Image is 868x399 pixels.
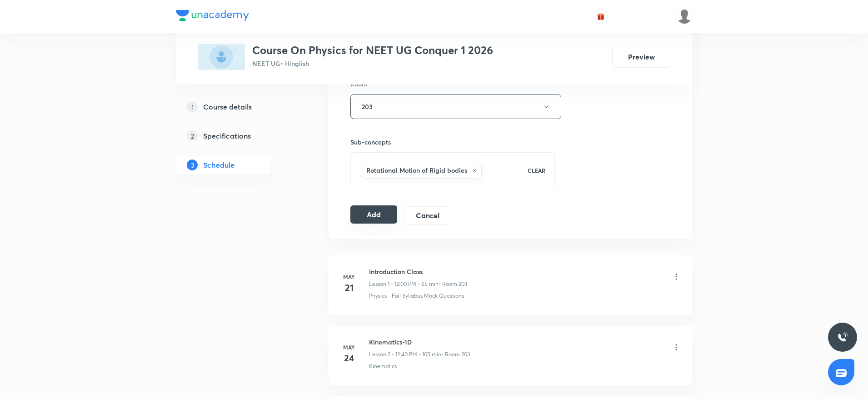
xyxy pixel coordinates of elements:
[369,267,467,276] h6: Introduction Class
[528,166,545,175] p: CLEAR
[340,281,358,294] h4: 21
[340,273,358,281] h6: May
[198,44,245,70] img: C2E68C54-3036-429E-9FC6-F0139E87DF06_plus.png
[187,130,198,141] p: 2
[203,160,234,170] h5: Schedule
[203,130,251,141] h5: Specifications
[369,350,441,359] p: Lesson 2 • 12:40 PM • 105 min
[369,292,464,300] p: Physics - Full Syllabus Mock Questions
[187,160,198,170] p: 3
[837,332,848,343] img: ttu
[404,206,451,224] button: Cancel
[203,101,252,112] h5: Course details
[350,205,397,224] button: Add
[366,165,467,175] h6: Rotational Motion of Rigid bodies
[439,280,467,288] p: • Room 203
[677,9,692,24] img: Ankit Porwal
[176,98,299,116] a: 1Course details
[612,46,670,68] button: Preview
[340,343,358,351] h6: May
[350,94,561,119] button: 203
[441,350,470,359] p: • Room 203
[340,351,358,365] h4: 24
[252,59,493,68] p: NEET UG • Hinglish
[597,12,605,20] img: avatar
[369,337,470,347] h6: Kinematics-1D
[594,9,608,24] button: avatar
[176,10,249,23] a: Company Logo
[350,137,555,147] h6: Sub-concepts
[176,10,249,21] img: Company Logo
[369,362,397,370] p: Kinematics
[252,44,493,57] h3: Course On Physics for NEET UG Conquer 1 2026
[369,280,439,288] p: Lesson 1 • 12:00 PM • 65 min
[176,127,299,145] a: 2Specifications
[187,101,198,112] p: 1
